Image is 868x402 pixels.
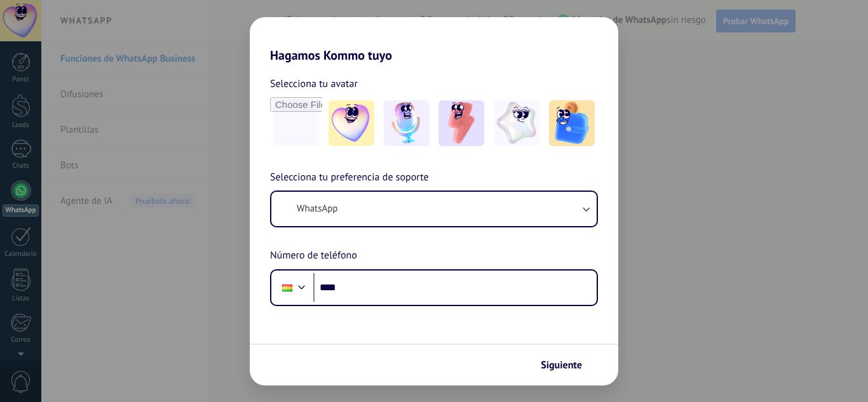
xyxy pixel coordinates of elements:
span: Siguiente [541,361,582,370]
img: -2.jpeg [384,100,430,146]
span: Selecciona tu avatar [270,76,358,92]
span: Selecciona tu preferencia de soporte [270,170,429,186]
button: Siguiente [535,354,599,376]
h2: Hagamos Kommo tuyo [250,17,618,63]
div: Bolivia: + 591 [275,274,299,301]
button: WhatsApp [271,192,597,226]
img: -4.jpeg [494,100,539,146]
img: -5.jpeg [549,100,595,146]
img: -3.jpeg [438,100,484,146]
span: Número de teléfono [270,248,357,264]
span: WhatsApp [297,203,337,215]
img: -1.jpeg [329,100,374,146]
